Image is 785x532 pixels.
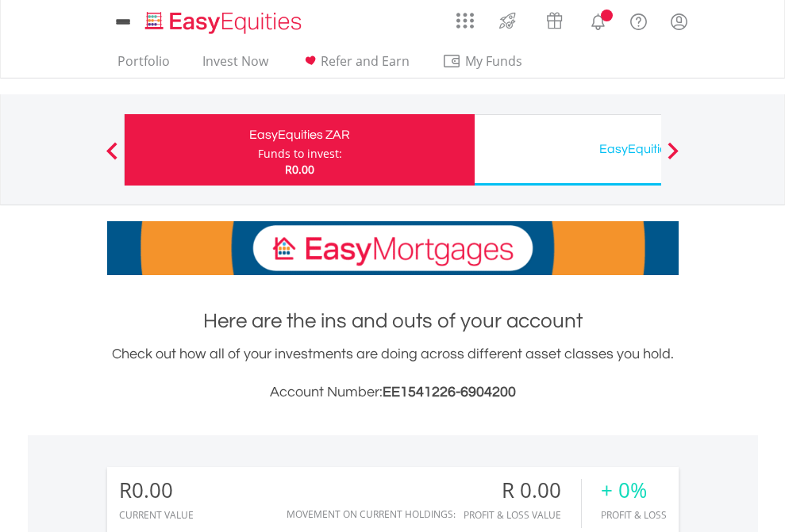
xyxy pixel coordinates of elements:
a: Vouchers [531,4,578,33]
div: + 0% [601,479,667,502]
img: EasyMortage Promotion Banner [107,221,679,275]
a: Home page [139,4,308,36]
h3: Account Number: [107,381,679,404]
span: My Funds [442,51,546,71]
div: Funds to invest: [258,146,342,162]
img: EasyEquities_Logo.png [142,10,308,36]
h1: Here are the ins and outs of your account [107,307,679,335]
a: Refer and Earn [294,53,416,78]
div: Profit & Loss Value [464,510,581,520]
a: FAQ's and Support [618,4,659,36]
div: Movement on Current Holdings: [287,509,456,519]
div: Check out how all of your investments are doing across different asset classes you hold. [107,343,679,404]
div: Profit & Loss [601,510,667,520]
img: thrive-v2.svg [494,8,521,33]
div: EasyEquities ZAR [134,124,465,146]
a: AppsGrid [446,4,484,29]
a: My Profile [659,4,699,39]
span: R0.00 [285,162,314,177]
button: Previous [96,150,128,166]
a: Notifications [578,4,618,36]
img: vouchers-v2.svg [541,8,568,33]
a: Portfolio [111,53,176,78]
div: CURRENT VALUE [119,510,194,520]
span: Refer and Earn [321,52,410,70]
div: R 0.00 [464,479,581,502]
div: R0.00 [119,479,194,502]
a: Invest Now [196,53,275,78]
span: EE1541226-6904200 [383,385,516,400]
button: Next [657,150,689,166]
img: grid-menu-icon.svg [456,12,474,29]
